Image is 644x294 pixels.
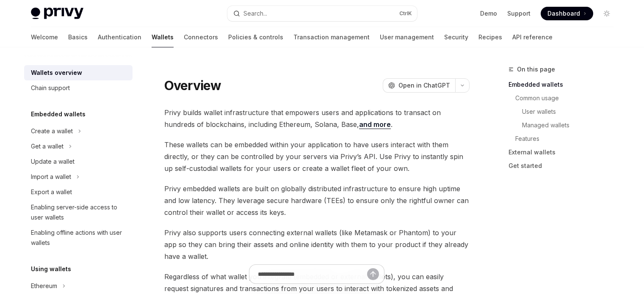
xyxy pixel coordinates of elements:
[24,124,133,139] button: Toggle Create a wallet section
[517,64,555,74] span: On this page
[31,202,127,223] div: Enabling server-side access to user wallets
[31,172,71,182] div: Import a wallet
[164,107,470,130] span: Privy builds wallet infrastructure that empowers users and applications to transact on hundreds o...
[24,184,133,200] a: Export a wallet
[164,139,470,174] span: These wallets can be embedded within your application to have users interact with them directly, ...
[31,126,73,136] div: Create a wallet
[24,80,133,96] a: Chain support
[512,27,553,47] a: API reference
[98,27,141,47] a: Authentication
[293,27,370,47] a: Transaction management
[31,141,64,151] div: Get a wallet
[243,8,267,19] div: Search...
[480,9,497,18] a: Demo
[184,27,218,47] a: Connectors
[547,9,580,18] span: Dashboard
[68,27,88,47] a: Basics
[31,281,57,291] div: Ethereum
[31,8,83,19] img: light logo
[509,91,620,105] a: Common usage
[24,154,133,169] a: Update a wallet
[24,65,133,80] a: Wallets overview
[24,278,133,294] button: Toggle Ethereum section
[24,200,133,225] a: Enabling server-side access to user wallets
[31,228,127,248] div: Enabling offline actions with user wallets
[509,159,620,173] a: Get started
[509,78,620,91] a: Embedded wallets
[398,81,450,90] span: Open in ChatGPT
[399,10,412,17] span: Ctrl K
[478,27,502,47] a: Recipes
[380,27,434,47] a: User management
[227,6,417,21] button: Open search
[509,132,620,146] a: Features
[507,9,531,18] a: Support
[164,227,470,262] span: Privy also supports users connecting external wallets (like Metamask or Phantom) to your app so t...
[31,264,71,274] h5: Using wallets
[359,120,391,129] a: and more
[509,146,620,159] a: External wallets
[383,78,455,93] button: Open in ChatGPT
[509,105,620,118] a: User wallets
[444,27,468,47] a: Security
[164,78,221,93] h1: Overview
[31,109,86,119] h5: Embedded wallets
[24,225,133,250] a: Enabling offline actions with user wallets
[31,27,58,47] a: Welcome
[152,27,174,47] a: Wallets
[24,169,133,184] button: Toggle Import a wallet section
[164,183,470,218] span: Privy embedded wallets are built on globally distributed infrastructure to ensure high uptime and...
[31,187,72,197] div: Export a wallet
[31,83,70,93] div: Chain support
[228,27,283,47] a: Policies & controls
[31,157,75,167] div: Update a wallet
[24,139,133,154] button: Toggle Get a wallet section
[258,265,367,283] input: Ask a question...
[509,118,620,132] a: Managed wallets
[31,68,82,78] div: Wallets overview
[600,7,614,20] button: Toggle dark mode
[541,7,593,20] a: Dashboard
[367,268,379,280] button: Send message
